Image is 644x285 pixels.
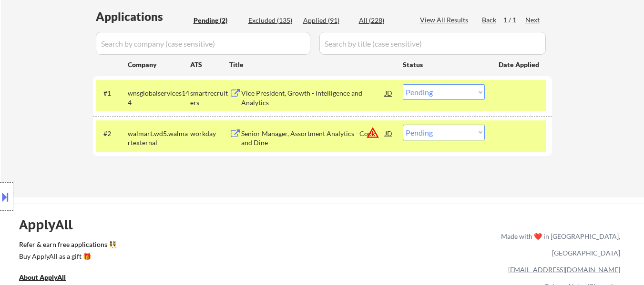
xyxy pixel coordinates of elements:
div: 1 / 1 [503,15,525,25]
div: JD [384,125,394,142]
div: View All Results [420,15,471,25]
div: Excluded (135) [248,16,296,25]
div: Vice President, Growth - Intelligence and Analytics [241,88,385,107]
div: All (228) [359,16,407,25]
input: Search by title (case sensitive) [319,32,546,55]
div: JD [384,84,394,101]
div: Pending (2) [194,16,241,25]
div: Status [403,56,485,73]
div: Senior Manager, Assortment Analytics - Cook and Dine [241,129,385,147]
button: warning_amber [366,126,379,139]
input: Search by company (case sensitive) [96,32,310,55]
div: Title [229,60,394,69]
div: ATS [190,60,229,69]
div: smartrecruiters [190,88,229,107]
div: Back [482,15,497,25]
div: Applied (91) [303,16,351,25]
div: Next [525,15,541,25]
div: Applications [96,11,190,22]
div: Made with ❤️ in [GEOGRAPHIC_DATA], [GEOGRAPHIC_DATA] [497,228,620,261]
div: workday [190,129,229,138]
a: [EMAIL_ADDRESS][DOMAIN_NAME] [508,265,620,274]
div: Date Applied [499,60,541,69]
